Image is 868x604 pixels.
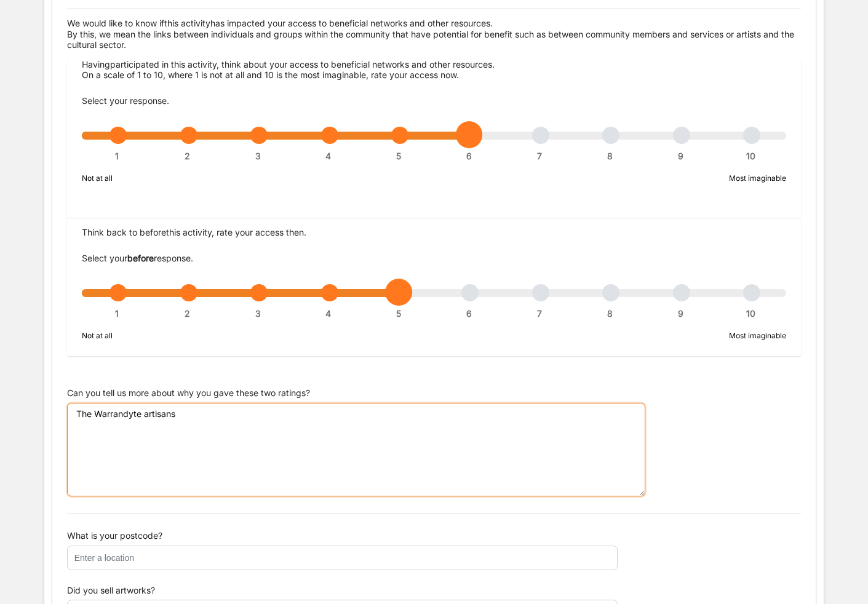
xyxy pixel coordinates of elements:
[115,151,119,162] span: 1
[185,308,190,319] span: 2
[537,308,542,319] span: 7
[82,330,113,341] label: Not at all
[82,59,786,81] div: Having , think about your access to beneficial networks and other resources. On a scale of 1 to 1...
[67,18,801,50] div: We would like to know if has impacted your access to beneficial networks and other resources. By ...
[729,330,786,341] label: Most imaginable
[746,151,755,162] span: 10
[325,308,331,319] span: 4
[164,18,210,28] span: this activity
[325,151,331,162] span: 4
[185,151,190,162] span: 2
[67,387,310,399] label: Can you tell us more about why you gave these two ratings?
[537,151,542,162] span: 7
[255,308,261,319] span: 3
[82,173,113,184] label: Not at all
[115,308,119,319] span: 1
[82,227,786,238] div: Think back to before , rate your access then.
[82,95,169,106] label: Select your response.
[82,253,193,264] label: Select your response.
[607,308,613,319] span: 8
[396,308,401,319] span: 5
[729,173,786,184] label: Most imaginable
[466,308,472,319] span: 6
[678,151,683,162] span: 9
[678,308,683,319] span: 9
[255,151,261,162] span: 3
[396,151,401,162] span: 5
[67,546,617,570] input: Enter a location
[746,308,755,319] span: 10
[67,403,645,496] textarea: The Warrandyte artisans
[166,227,212,237] span: this activity
[466,151,472,162] span: 6
[67,530,162,541] label: What is your postcode?
[607,151,613,162] span: 8
[67,585,155,596] label: Did you sell artworks?
[110,59,217,70] span: participated in this activity
[127,253,154,263] strong: before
